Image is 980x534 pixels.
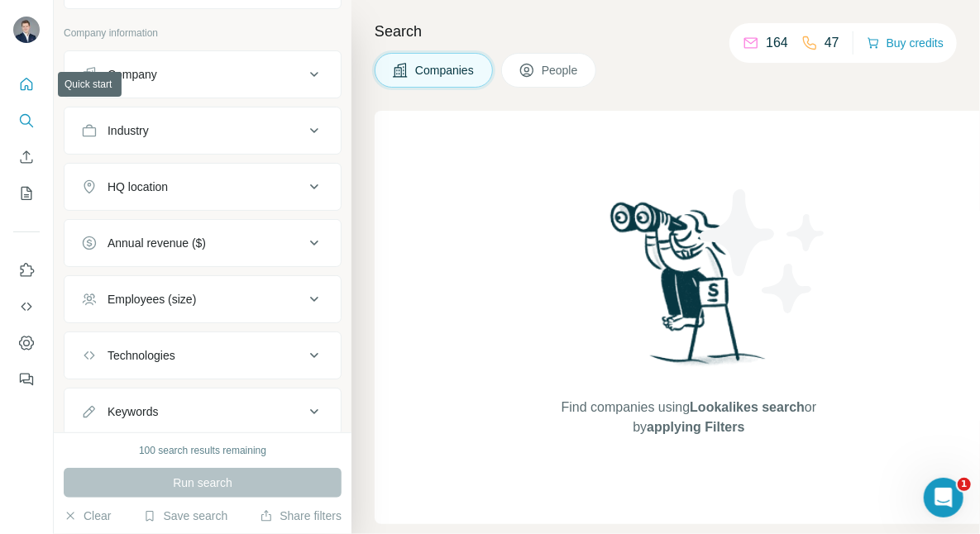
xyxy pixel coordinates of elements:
button: Industry [65,111,341,150]
div: Technologies [108,347,175,364]
button: Employees (size) [65,279,341,319]
span: People [542,62,580,79]
h4: Search [375,20,960,43]
p: 47 [825,33,839,53]
button: Enrich CSV [13,142,40,172]
img: Avatar [13,17,40,43]
span: Lookalikes search [690,400,805,414]
button: Company [65,55,341,94]
div: Industry [108,122,149,139]
button: Share filters [260,508,342,524]
div: 100 search results remaining [139,443,266,458]
div: Annual revenue ($) [108,235,206,251]
button: Save search [143,508,227,524]
span: applying Filters [647,420,744,434]
button: Dashboard [13,328,40,358]
button: Keywords [65,392,341,431]
p: 164 [766,33,788,53]
button: Annual revenue ($) [65,223,341,263]
div: HQ location [108,179,168,195]
img: Surfe Illustration - Stars [689,177,838,326]
button: Use Surfe on LinkedIn [13,255,40,285]
span: Find companies using or by [557,398,821,437]
div: Employees (size) [108,291,196,308]
iframe: Intercom live chat [924,478,963,517]
button: Technologies [65,336,341,375]
button: My lists [13,179,40,208]
div: Keywords [108,403,158,420]
span: Companies [415,62,476,79]
button: Quick start [13,69,40,99]
button: Search [13,106,40,136]
button: Clear [64,508,111,524]
button: Buy credits [867,31,944,55]
button: Feedback [13,365,40,394]
img: Surfe Illustration - Woman searching with binoculars [603,198,775,382]
button: HQ location [65,167,341,207]
p: Company information [64,26,342,41]
button: Use Surfe API [13,292,40,322]
div: Company [108,66,157,83]
span: 1 [958,478,971,491]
